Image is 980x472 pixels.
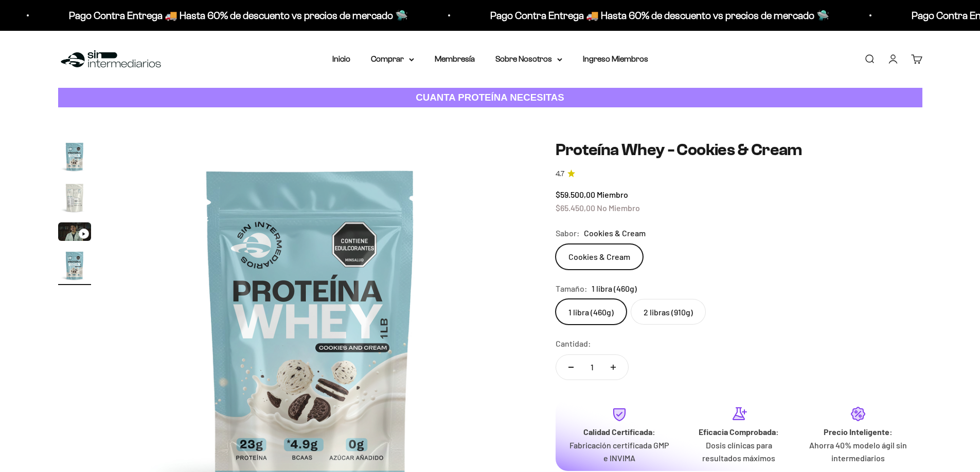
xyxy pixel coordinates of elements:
[556,282,587,295] legend: Tamaño:
[556,337,591,350] label: Cantidad:
[58,249,91,285] button: Ir al artículo 4
[58,181,91,217] button: Ir al artículo 2
[597,190,628,199] span: Miembro
[32,7,371,24] p: Pago Contra Entrega 🚚 Hasta 60% de descuento vs precios de mercado 🛸
[58,88,922,108] a: CUANTA PROTEÍNA NECESITAS
[568,439,671,465] p: Fabricación certificada GMP e INVIMA
[583,54,648,63] a: Ingreso Miembros
[556,168,564,180] span: 4.7
[556,168,922,180] a: 4.74.7 de 5.0 estrellas
[453,7,792,24] p: Pago Contra Entrega 🚚 Hasta 60% de descuento vs precios de mercado 🛸
[592,282,637,295] span: 1 libra (460g)
[58,181,91,214] img: Proteína Whey - Cookies & Cream
[58,249,91,282] img: Proteína Whey - Cookies & Cream
[687,439,790,465] p: Dosis clínicas para resultados máximos
[371,52,414,66] summary: Comprar
[416,92,564,103] strong: CUANTA PROTEÍNA NECESITAS
[699,427,779,437] strong: Eficacia Comprobada:
[807,439,910,465] p: Ahorra 40% modelo ágil sin intermediarios
[58,140,91,173] img: Proteína Whey - Cookies & Cream
[824,427,893,437] strong: Precio Inteligente:
[598,355,628,380] button: Aumentar cantidad
[332,54,350,63] a: Inicio
[556,226,580,240] legend: Sabor:
[495,52,562,66] summary: Sobre Nosotros
[556,203,595,213] span: $65.450,00
[556,355,586,380] button: Reducir cantidad
[597,203,640,213] span: No Miembro
[556,140,922,160] h1: Proteína Whey - Cookies & Cream
[583,427,655,437] strong: Calidad Certificada:
[435,54,475,63] a: Membresía
[584,226,646,240] span: Cookies & Cream
[58,140,91,176] button: Ir al artículo 1
[556,190,595,199] span: $59.500,00
[58,222,91,244] button: Ir al artículo 3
